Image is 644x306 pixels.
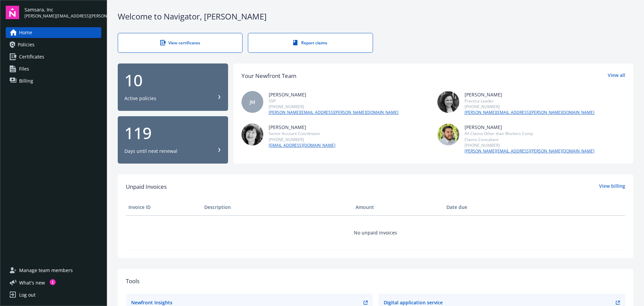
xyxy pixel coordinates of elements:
[6,279,56,286] button: What's new1
[250,98,255,105] span: JM
[19,279,45,286] span: What ' s new
[131,299,172,306] div: Newfront Insights
[19,63,29,74] span: Files
[19,51,44,62] span: Certificates
[248,33,373,53] a: Report claims
[465,137,594,142] div: Claims Consultant
[437,124,459,145] img: photo
[124,95,156,102] div: Active policies
[18,39,35,50] span: Policies
[465,148,594,154] a: [PERSON_NAME][EMAIL_ADDRESS][PERSON_NAME][DOMAIN_NAME]
[599,182,625,191] a: View billing
[126,199,202,215] th: Invoice ID
[6,76,101,86] a: Billing
[124,72,221,88] div: 10
[124,125,221,141] div: 119
[126,277,625,286] div: Tools
[269,124,335,131] div: [PERSON_NAME]
[6,27,101,38] a: Home
[269,91,398,98] div: [PERSON_NAME]
[118,11,633,22] div: Welcome to Navigator , [PERSON_NAME]
[6,63,101,74] a: Files
[269,142,335,148] a: [EMAIL_ADDRESS][DOMAIN_NAME]
[202,199,353,215] th: Description
[241,124,263,145] img: photo
[262,40,359,46] div: Report claims
[269,104,398,110] div: [PHONE_NUMBER]
[19,290,36,300] div: Log out
[6,39,101,50] a: Policies
[126,215,625,250] td: No unpaid invoices
[24,13,101,19] span: [PERSON_NAME][EMAIL_ADDRESS][PERSON_NAME][DOMAIN_NAME]
[465,110,594,116] a: [PERSON_NAME][EMAIL_ADDRESS][PERSON_NAME][DOMAIN_NAME]
[118,63,228,111] button: 10Active policies
[465,104,594,110] div: [PHONE_NUMBER]
[353,199,444,215] th: Amount
[241,72,297,80] div: Your Newfront Team
[19,265,73,276] span: Manage team members
[465,91,594,98] div: [PERSON_NAME]
[269,110,398,116] a: [PERSON_NAME][EMAIL_ADDRESS][PERSON_NAME][DOMAIN_NAME]
[465,98,594,104] div: Practice Leader
[19,27,32,38] span: Home
[384,299,443,306] div: Digital application service
[118,33,243,53] a: View certificates
[465,124,594,131] div: [PERSON_NAME]
[131,40,229,46] div: View certificates
[126,182,167,191] span: Unpaid Invoices
[24,6,101,19] button: Samsara, Inc[PERSON_NAME][EMAIL_ADDRESS][PERSON_NAME][DOMAIN_NAME]
[608,72,625,80] a: View all
[269,98,398,104] div: SVP
[269,131,335,136] div: Senior Account Coordinator
[269,137,335,142] div: [PHONE_NUMBER]
[444,199,520,215] th: Date due
[465,142,594,148] div: [PHONE_NUMBER]
[118,116,228,164] button: 119Days until next renewal
[465,131,594,136] div: All Claims Other than Workers Comp
[6,51,101,62] a: Certificates
[437,91,459,113] img: photo
[19,76,33,86] span: Billing
[6,6,19,19] img: navigator-logo.svg
[24,6,101,13] span: Samsara, Inc
[6,265,101,276] a: Manage team members
[124,148,177,155] div: Days until next renewal
[50,279,56,285] div: 1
